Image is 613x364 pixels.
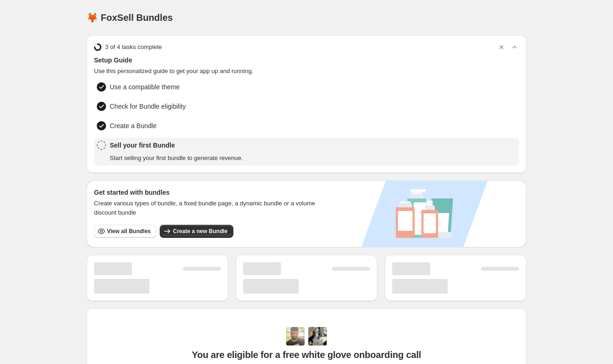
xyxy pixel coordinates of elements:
span: Setup Guide [94,56,519,65]
span: Create various types of bundle, a fixed bundle page, a dynamic bundle or a volume discount bundle [94,199,324,217]
img: Prakhar [308,327,327,345]
span: Sell your first Bundle [110,141,243,150]
span: Create a new Bundle [173,228,227,235]
h1: 🦊 FoxSell Bundles [87,12,173,23]
button: Create a new Bundle [160,225,233,238]
span: 3 of 4 tasks complete [105,43,162,52]
span: Use a compatible theme [110,82,180,92]
span: You are eligible for a free white glove onboarding call [192,349,421,360]
span: Start selling your first bundle to generate revenue. [110,154,243,163]
button: View all Bundles [94,225,156,238]
h3: Get started with bundles [94,188,324,197]
img: Adi [286,327,305,345]
span: Check for Bundle eligibility [110,102,186,111]
span: Create a Bundle [110,121,156,130]
span: Use this personalized guide to get your app up and running. [94,67,519,76]
span: View all Bundles [107,228,150,235]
